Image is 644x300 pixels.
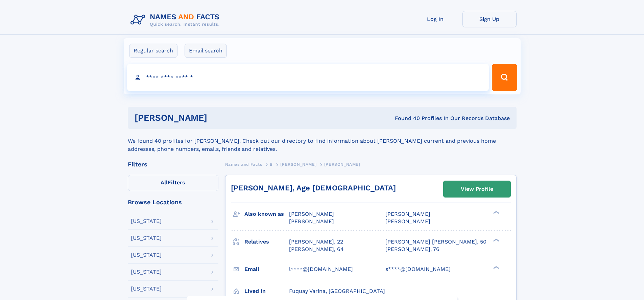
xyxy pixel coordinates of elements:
h3: Email [244,263,289,275]
label: Email search [185,44,227,58]
span: [PERSON_NAME] [289,218,334,225]
div: We found 40 profiles for [PERSON_NAME]. Check out our directory to find information about [PERSON... [128,129,517,153]
span: [PERSON_NAME] [280,162,316,167]
h3: Also known as [244,208,289,220]
h3: Relatives [244,236,289,248]
span: [PERSON_NAME] [385,218,430,225]
a: View Profile [444,181,510,197]
span: [PERSON_NAME] [385,211,430,217]
a: Names and Facts [225,160,262,168]
div: [US_STATE] [131,252,162,258]
div: [US_STATE] [131,269,162,275]
span: B [270,162,273,167]
a: Sign Up [462,11,517,27]
span: All [161,179,168,186]
div: Browse Locations [128,199,218,205]
span: [PERSON_NAME] [324,162,360,167]
div: ❯ [492,210,500,215]
a: Log In [408,11,462,27]
div: [US_STATE] [131,286,162,292]
span: Fuquay Varina, [GEOGRAPHIC_DATA] [289,288,385,294]
a: [PERSON_NAME] [PERSON_NAME], 50 [385,238,486,246]
a: [PERSON_NAME], Age [DEMOGRAPHIC_DATA] [231,184,396,192]
div: Filters [128,161,218,167]
div: ❯ [492,265,500,270]
a: [PERSON_NAME], 64 [289,246,344,253]
h1: [PERSON_NAME] [135,114,301,122]
div: ❯ [492,238,500,242]
div: [US_STATE] [131,235,162,241]
a: [PERSON_NAME] [280,160,316,168]
h3: Lived in [244,285,289,297]
label: Filters [128,175,218,191]
button: Search Button [492,64,517,91]
div: [US_STATE] [131,218,162,224]
a: [PERSON_NAME], 76 [385,246,439,253]
div: Found 40 Profiles In Our Records Database [301,115,510,122]
div: View Profile [461,181,493,197]
img: Logo Names and Facts [128,11,225,29]
a: [PERSON_NAME], 22 [289,238,343,246]
a: B [270,160,273,168]
label: Regular search [129,44,177,58]
input: search input [127,64,489,91]
span: [PERSON_NAME] [289,211,334,217]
